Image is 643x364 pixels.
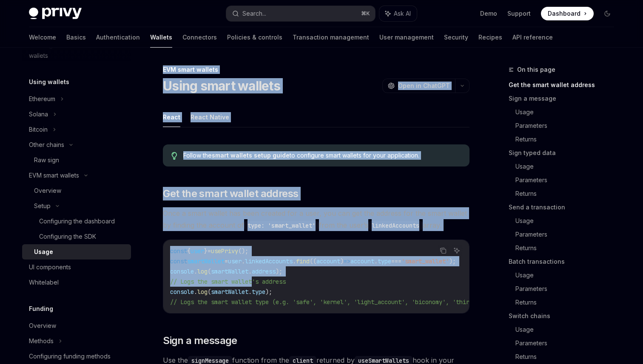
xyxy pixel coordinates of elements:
a: Security [444,27,468,48]
a: Configuring the SDK [22,229,131,244]
span: Ask AI [394,9,411,18]
a: Overview [22,183,131,198]
a: Parameters [515,228,621,241]
a: Recipes [478,27,502,48]
div: Configuring the SDK [39,231,96,242]
a: Usage [515,323,621,336]
button: Search...⌘K [226,6,375,21]
div: EVM smart wallets [163,65,469,74]
h5: Funding [29,304,53,314]
code: linkedAccounts [368,221,423,230]
div: Setup [34,201,51,211]
div: Overview [29,321,56,331]
a: Returns [515,187,621,200]
a: Parameters [515,282,621,296]
a: Raw sign [22,152,131,168]
a: Support [507,9,531,18]
span: const [170,247,187,255]
span: account [350,257,374,265]
img: dark logo [29,8,82,20]
div: Search... [242,8,266,19]
span: type [252,288,265,296]
a: Basics [66,27,86,48]
span: log [197,288,208,296]
span: Open in ChatGPT [398,82,450,90]
span: . [194,288,197,296]
a: Usage [515,160,621,173]
span: . [293,257,296,265]
a: Batch transactions [509,255,621,268]
span: smartWallet [187,257,225,265]
span: address [252,268,276,275]
a: Send a transaction [509,200,621,214]
button: Ask AI [379,6,417,21]
a: Returns [515,296,621,309]
span: user [191,247,204,255]
button: React Native [191,107,229,127]
button: React [163,107,180,127]
a: smart wallets setup guide [212,152,290,159]
span: account [316,257,340,265]
span: ); [265,288,272,296]
div: Methods [29,336,54,346]
a: Wallets [150,27,172,48]
a: Policies & controls [227,27,282,48]
span: { [187,247,191,255]
span: // Logs the smart wallet's address [170,278,286,285]
span: => [344,257,350,265]
svg: Tip [171,152,177,160]
a: Sign typed data [509,146,621,160]
a: Demo [480,9,497,18]
span: 'smart_wallet' [401,257,449,265]
a: Transaction management [293,27,369,48]
a: Whitelabel [22,275,131,290]
div: Raw sign [34,155,59,165]
a: Get the smart wallet address [509,78,621,92]
span: usePrivy [211,247,238,255]
a: Returns [515,241,621,255]
div: Other chains [29,140,64,150]
span: = [225,257,228,265]
span: log [197,268,208,275]
div: Overview [34,186,61,196]
div: UI components [29,262,71,272]
div: Ethereum [29,94,55,104]
a: Configuring funding methods [22,349,131,364]
span: === [391,257,401,265]
code: type: 'smart_wallet' [244,221,319,230]
span: linkedAccounts [245,257,293,265]
a: UI components [22,260,131,275]
span: user [228,257,242,265]
span: . [374,257,378,265]
div: Configuring the dashboard [39,216,115,226]
a: User management [379,27,434,48]
span: Dashboard [548,9,580,18]
div: Solana [29,109,48,119]
span: type [378,257,391,265]
div: Configuring funding methods [29,351,111,361]
a: Parameters [515,173,621,187]
button: Open in ChatGPT [382,79,455,93]
button: Ask AI [451,245,462,256]
a: Usage [515,105,621,119]
a: Sign a message [509,92,621,105]
a: Welcome [29,27,56,48]
span: ⌘ K [361,10,370,17]
div: Usage [34,247,53,257]
a: Configuring the dashboard [22,214,131,229]
span: smartWallet [211,268,248,275]
span: ( [208,268,211,275]
span: console [170,288,194,296]
a: Overview [22,318,131,333]
h1: Using smart wallets [163,78,280,93]
span: = [208,247,211,255]
span: smartWallet [211,288,248,296]
span: } [204,247,208,255]
a: Returns [515,350,621,364]
span: . [248,268,252,275]
a: Usage [515,214,621,228]
span: ); [449,257,456,265]
a: Returns [515,133,621,146]
span: Get the smart wallet address [163,187,298,200]
span: . [242,257,245,265]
